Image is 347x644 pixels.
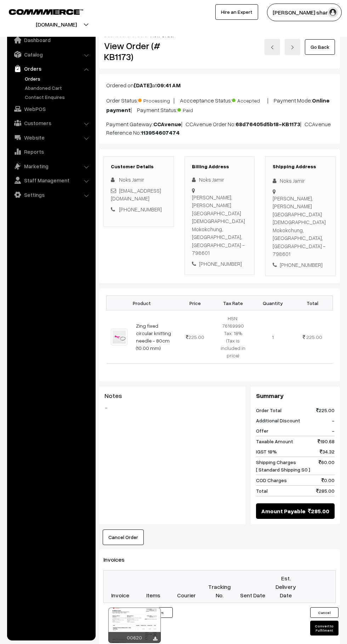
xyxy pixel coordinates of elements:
[106,81,333,89] p: Ordered on at
[306,334,322,340] span: 225.00
[111,164,166,170] h3: Customer Details
[316,487,335,494] span: 285.00
[310,607,339,618] button: Cancel
[23,93,93,101] a: Contact Enquires
[11,16,102,33] button: [DOMAIN_NAME]
[9,131,93,144] a: Website
[177,105,213,114] span: Paid
[9,7,71,16] a: COMMMERCE
[308,507,329,515] span: 285.00
[9,34,93,46] a: Dashboard
[138,95,173,104] span: Processing
[320,448,335,455] span: 34.32
[106,120,333,137] p: Payment Gateway: | CCAvenue Order No: | CCAvenue Reference No:
[9,62,93,75] a: Orders
[111,187,161,202] a: [EMAIL_ADDRESS][DOMAIN_NAME]
[236,570,269,603] th: Sent Date
[23,84,93,92] a: Abandoned Cart
[9,9,83,14] img: COMMMERCE
[9,103,93,115] a: WebPOS
[215,4,258,20] a: Hire an Expert
[104,403,240,412] blockquote: -
[103,529,144,545] button: Cancel Order
[256,476,287,484] span: COD Charges
[141,129,180,136] b: 113954607474
[316,406,335,414] span: 225.00
[192,260,248,268] div: [PHONE_NUMBER]
[104,570,137,603] th: Invoice
[9,160,93,172] a: Marketing
[261,507,306,515] span: Amount Payable
[192,164,248,170] h3: Billing Address
[9,48,93,61] a: Catalog
[319,458,335,473] span: 60.00
[318,438,335,445] span: 190.68
[104,392,240,400] h3: Notes
[107,296,177,310] th: Product
[9,188,93,201] a: Settings
[256,392,335,400] h3: Summary
[203,570,236,603] th: Tracking No.
[9,145,93,158] a: Reports
[256,448,277,455] span: IGST 18%
[235,121,300,128] b: 68d76405d5b18-KB1173
[256,487,268,494] span: Total
[332,417,335,424] span: -
[177,296,213,310] th: Price
[292,296,332,310] th: Total
[9,174,93,187] a: Staff Management
[137,570,170,603] th: Items
[322,476,335,484] span: 0.00
[332,427,335,434] span: -
[192,176,248,184] div: Noks Jamir
[23,75,93,82] a: Orders
[328,7,338,18] img: user
[136,323,171,351] a: Zing fixed circular knitting needle - 80cm (10.00 mm)
[119,206,162,212] a: [PHONE_NUMBER]
[153,121,181,128] b: CCAvenue
[108,632,161,643] div: 00620
[256,417,300,424] span: Additional Discount
[104,40,174,62] h2: View Order (# KB1173)
[213,296,253,310] th: Tax Rate
[103,556,133,563] span: Invoices
[9,117,93,129] a: Customers
[273,194,328,258] div: [PERSON_NAME], [PERSON_NAME][GEOGRAPHIC_DATA][DEMOGRAPHIC_DATA] Mokokchung, [GEOGRAPHIC_DATA], [G...
[272,334,274,340] span: 1
[106,95,333,114] p: Order Status: | Accceptance Status: | Payment Mode: | Payment Status:
[111,329,127,345] img: zing-fixed-circular-knitting-needle 10.00 mm.jpg
[267,4,342,21] button: [PERSON_NAME] sharm…
[256,458,310,473] span: Shipping Charges [ Standard Shipping S0 ]
[290,45,295,49] img: right-arrow.png
[305,39,335,55] a: Go Back
[273,261,328,269] div: [PHONE_NUMBER]
[134,82,152,89] b: [DATE]
[232,95,267,104] span: Accepted
[170,570,203,603] th: Courier
[310,621,339,636] button: Convert to Fulfilment
[192,193,248,257] div: [PERSON_NAME], [PERSON_NAME][GEOGRAPHIC_DATA][DEMOGRAPHIC_DATA] Mokokchung, [GEOGRAPHIC_DATA], [G...
[256,427,268,434] span: Offer
[270,45,274,49] img: left-arrow.png
[273,177,328,185] div: Noks Jamir
[269,570,302,603] th: Est. Delivery Date
[221,315,245,358] span: HSN: 76169990 Tax: 18% (Tax is included in price)
[273,164,328,170] h3: Shipping Address
[256,438,293,445] span: Taxable Amount
[253,296,292,310] th: Quantity
[256,406,281,414] span: Order Total
[157,82,181,89] b: 09:41 AM
[186,334,204,340] span: 225.00
[119,176,144,183] span: Noks Jamir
